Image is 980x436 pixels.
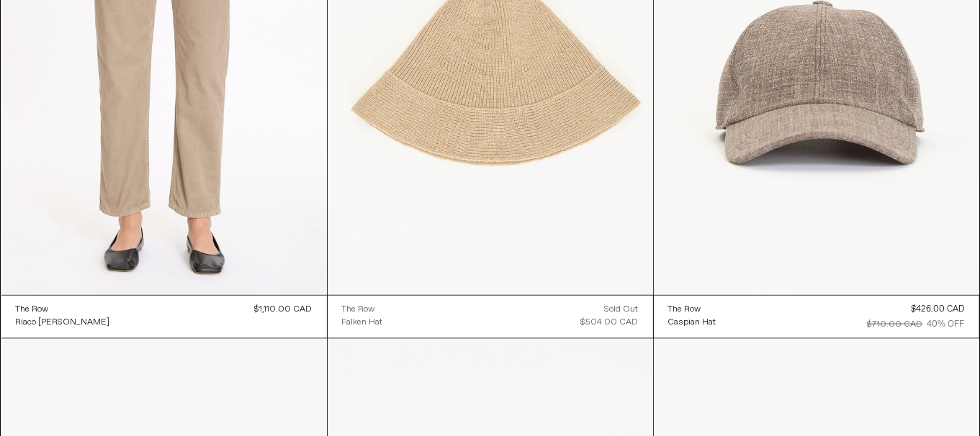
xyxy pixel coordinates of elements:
[342,317,383,329] div: Falken Hat
[605,303,639,316] div: Sold out
[342,304,375,316] div: The Row
[927,318,965,331] div: 40% OFF
[16,304,49,316] div: The Row
[668,304,701,316] div: The Row
[581,316,639,329] div: $504.00 CAD
[16,316,110,329] a: Riaco [PERSON_NAME]
[912,303,965,316] div: $426.00 CAD
[16,303,110,316] a: The Row
[16,317,110,329] div: Riaco [PERSON_NAME]
[668,303,716,316] a: The Row
[668,317,716,329] div: Caspian Hat
[342,303,383,316] a: The Row
[668,316,716,329] a: Caspian Hat
[342,316,383,329] a: Falken Hat
[868,318,923,331] div: $710.00 CAD
[255,303,313,316] div: $1,110.00 CAD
